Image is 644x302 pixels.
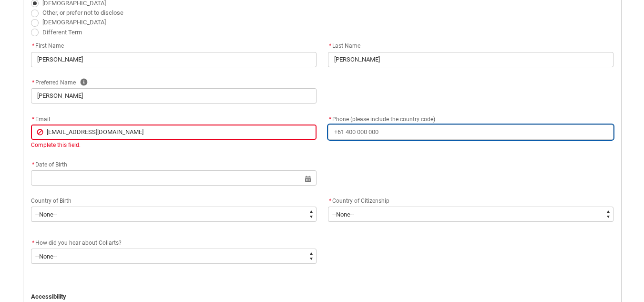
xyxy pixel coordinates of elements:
[42,19,106,26] span: [DEMOGRAPHIC_DATA]
[329,198,331,204] abbr: required
[32,42,34,49] abbr: required
[32,79,34,86] abbr: required
[328,125,613,140] input: +61 400 000 000
[31,42,64,49] span: First Name
[31,198,72,204] span: Country of Birth
[42,9,123,16] span: Other, or prefer not to disclose
[332,198,389,204] span: Country of Citizenship
[328,113,439,124] label: Phone (please include the country code)
[31,79,76,86] span: Preferred Name
[329,42,331,49] abbr: required
[32,116,34,123] abbr: required
[31,125,317,140] input: you@example.com
[42,29,82,36] span: Different Term
[35,240,122,246] span: How did you hear about Collarts?
[31,113,54,124] label: Email
[328,42,360,49] span: Last Name
[31,161,67,168] span: Date of Birth
[31,141,317,149] div: Complete this field.
[329,116,331,123] abbr: required
[31,293,66,300] strong: Accessibility
[32,240,34,246] abbr: required
[32,161,34,168] abbr: required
